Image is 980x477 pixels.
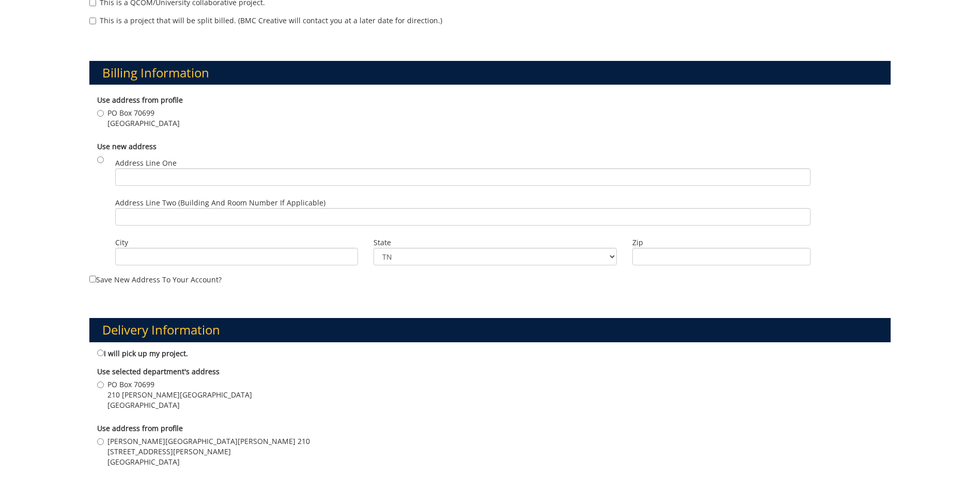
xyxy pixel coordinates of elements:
input: Address Line Two (Building and Room Number if applicable) [115,208,811,226]
span: [GEOGRAPHIC_DATA] [107,400,252,410]
span: [PERSON_NAME][GEOGRAPHIC_DATA][PERSON_NAME] 210 [107,436,310,447]
label: State [374,237,616,248]
b: Use address from profile [97,95,183,105]
span: 210 [PERSON_NAME][GEOGRAPHIC_DATA] [107,390,252,400]
span: [GEOGRAPHIC_DATA] [107,118,180,129]
label: Address Line One [115,158,811,186]
span: PO Box 70699 [107,108,180,118]
b: Use address from profile [97,423,183,433]
b: Use selected department's address [97,367,220,376]
label: City [115,237,358,248]
input: PO Box 70699 210 [PERSON_NAME][GEOGRAPHIC_DATA] [GEOGRAPHIC_DATA] [97,381,104,388]
input: [PERSON_NAME][GEOGRAPHIC_DATA][PERSON_NAME] 210 [STREET_ADDRESS][PERSON_NAME] [GEOGRAPHIC_DATA] [97,438,104,445]
input: Address Line One [115,168,811,186]
input: Save new address to your account? [89,276,96,282]
input: This is a project that will be split billed. (BMC Creative will contact you at a later date for d... [89,18,96,24]
b: Use new address [97,141,157,151]
input: PO Box 70699 [GEOGRAPHIC_DATA] [97,110,104,117]
label: I will pick up my project. [97,347,188,359]
input: I will pick up my project. [97,349,104,356]
label: Address Line Two (Building and Room Number if applicable) [115,198,811,226]
h3: Billing Information [89,61,891,85]
span: [STREET_ADDRESS][PERSON_NAME] [107,447,310,457]
label: This is a project that will be split billed. (BMC Creative will contact you at a later date for d... [89,15,442,26]
label: Zip [632,237,811,248]
span: [GEOGRAPHIC_DATA] [107,457,310,467]
input: Zip [632,248,811,265]
h3: Delivery Information [89,318,891,342]
span: PO Box 70699 [107,379,252,390]
input: City [115,248,358,265]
